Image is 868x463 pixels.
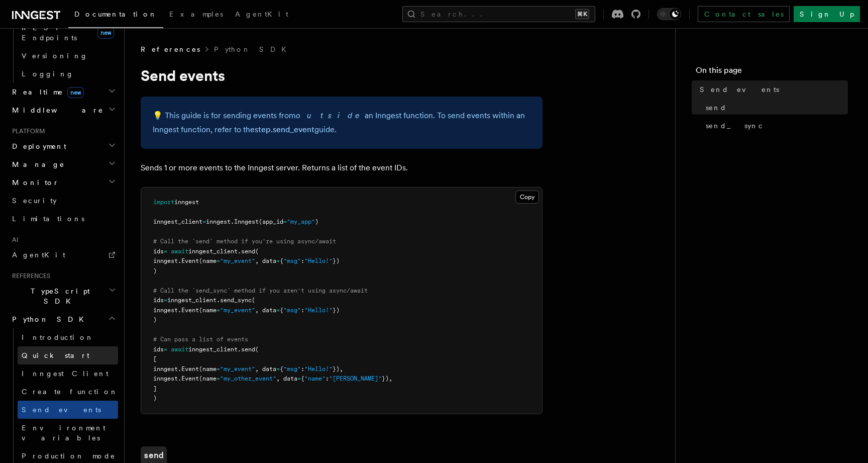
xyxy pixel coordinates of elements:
span: (name [199,257,216,264]
span: (app_id [259,218,283,225]
span: # Call the `send_sync` method if you aren't using async/await [153,287,368,294]
span: "Hello!" [304,257,333,264]
span: inngest. [153,365,181,373]
a: AgentKit [229,3,294,27]
span: "msg" [283,365,301,373]
p: 💡️ This guide is for sending events from an Inngest function. To send events within an Inngest fu... [153,109,530,137]
span: await [171,346,188,353]
button: Manage [8,155,118,173]
span: AgentKit [235,10,288,18]
span: References [8,272,50,280]
a: Logging [18,65,118,83]
a: Contact sales [698,6,790,22]
span: { [280,307,283,314]
span: = [283,218,287,225]
span: ) [153,316,157,323]
span: = [164,248,167,255]
span: "msg" [283,307,301,314]
span: ( [255,248,259,255]
span: References [141,44,200,54]
span: }), [333,365,343,373]
a: Environment variables [18,419,118,447]
span: (name [199,365,216,373]
span: = [216,365,220,373]
span: Deployment [8,141,66,151]
span: : [301,307,304,314]
span: Middleware [8,105,103,115]
span: "Hello!" [304,307,333,314]
a: send [702,99,848,117]
span: Examples [169,10,223,18]
span: TypeScript SDK [8,286,108,306]
span: : [301,257,304,264]
button: Middleware [8,101,118,119]
button: Python SDK [8,310,118,328]
span: Documentation [74,10,157,18]
span: inngest [174,199,199,206]
span: , data [276,375,297,382]
span: ( [252,297,255,304]
span: Production mode [22,452,116,460]
a: Examples [163,3,229,27]
span: Event [181,365,199,373]
span: "my_event" [220,365,255,373]
button: Deployment [8,137,118,155]
span: Environment variables [22,424,105,442]
span: [ [153,355,157,362]
span: = [164,346,167,353]
a: Send events [696,80,848,99]
span: Versioning [22,52,88,60]
span: Send events [700,84,779,95]
button: Search...⌘K [402,6,595,22]
span: Limitations [12,215,84,223]
span: . [238,248,241,255]
span: Create function [22,388,118,396]
a: Python SDK [214,44,292,54]
a: step.send_event [255,125,314,134]
span: = [216,375,220,382]
span: inngest_client [188,346,238,353]
span: new [67,87,84,98]
span: new [97,27,114,39]
span: send_sync [220,297,252,304]
span: Platform [8,127,45,135]
span: send [706,103,727,113]
span: import [153,199,174,206]
span: send_sync [706,121,764,131]
h1: Send events [141,66,542,84]
span: inngest. [153,257,181,264]
span: await [171,248,188,255]
a: Limitations [8,210,118,228]
span: { [301,375,304,382]
span: Send events [22,406,101,414]
span: = [276,307,280,314]
a: AgentKit [8,246,118,264]
span: "my_event" [220,307,255,314]
span: , data [255,257,276,264]
span: Realtime [8,87,84,97]
span: (name [199,375,216,382]
span: ( [255,346,259,353]
span: Monitor [8,177,59,188]
span: Security [12,197,57,205]
span: Event [181,375,199,382]
h4: On this page [696,64,848,80]
a: Versioning [18,47,118,65]
span: Event [181,307,199,314]
kbd: ⌘K [575,9,589,19]
span: Manage [8,159,65,169]
span: "msg" [283,257,301,264]
span: ) [315,218,318,225]
span: , data [255,365,276,373]
span: # Can pass a list of events [153,336,248,343]
span: "my_app" [287,218,315,225]
span: Introduction [22,333,94,341]
span: AgentKit [12,251,65,259]
span: : [301,365,304,373]
span: Logging [22,70,74,78]
span: Python SDK [8,314,90,324]
span: (name [199,307,216,314]
a: REST Endpointsnew [18,19,118,47]
span: inngest. [153,375,181,382]
span: ids [153,248,164,255]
